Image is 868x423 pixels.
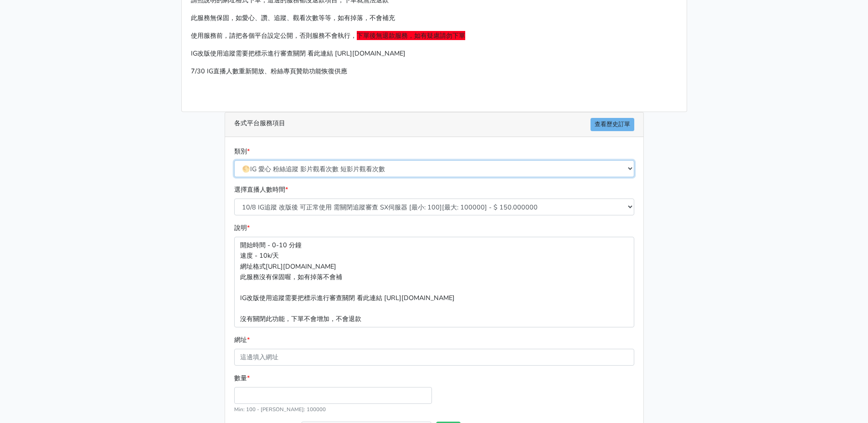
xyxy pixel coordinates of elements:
p: 開始時間 - 0-10 分鐘 速度 - 10k/天 網址格式[URL][DOMAIN_NAME] 此服務沒有保固喔，如有掉落不會補 IG改版使用追蹤需要把標示進行審查關閉 看此連結 [URL][... [234,237,634,327]
a: 查看歷史訂單 [591,118,634,131]
p: 使用服務前，請把各個平台設定公開，否則服務不會執行， [191,31,678,41]
label: 類別 [234,146,250,157]
p: 7/30 IG直播人數重新開放、粉絲專頁贊助功能恢復供應 [191,66,678,76]
p: 此服務無保固，如愛心、讚、追蹤、觀看次數等等，如有掉落，不會補充 [191,13,678,23]
div: 各式平台服務項目 [225,112,643,137]
span: 下單後無退款服務，如有疑慮請勿下單 [357,31,465,40]
input: 這邊填入網址 [234,349,634,366]
small: Min: 100 - [PERSON_NAME]: 100000 [234,406,326,413]
label: 數量 [234,373,250,383]
label: 網址 [234,335,250,345]
p: IG改版使用追蹤需要把標示進行審查關閉 看此連結 [URL][DOMAIN_NAME] [191,48,678,59]
label: 選擇直播人數時間 [234,184,288,195]
label: 說明 [234,223,250,233]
